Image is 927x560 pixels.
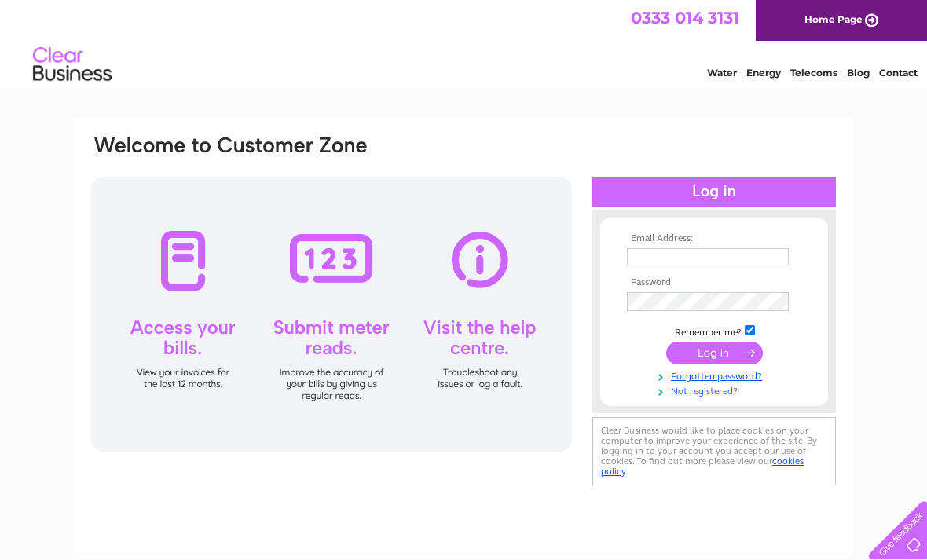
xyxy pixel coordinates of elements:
[790,67,837,79] a: Telecoms
[746,67,781,79] a: Energy
[631,8,739,27] a: 0333 014 3131
[32,41,112,89] img: logo.png
[623,277,805,288] th: Password:
[93,9,836,76] div: Clear Business is a trading name of Verastar Limited (registered in [GEOGRAPHIC_DATA] No. 3667643...
[627,368,805,382] a: Forgotten password?
[623,233,805,244] th: Email Address:
[707,67,737,79] a: Water
[666,342,763,364] input: Submit
[879,67,918,79] a: Contact
[623,323,805,339] td: Remember me?
[592,417,836,485] div: Clear Business would like to place cookies on your computer to improve your experience of the sit...
[601,456,804,477] a: cookies policy
[847,67,870,79] a: Blog
[627,382,805,397] a: Not registered?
